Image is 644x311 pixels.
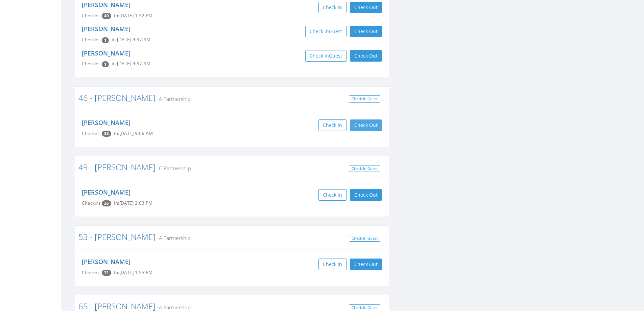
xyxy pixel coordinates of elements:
[350,26,382,37] button: Check Out
[82,49,130,57] a: [PERSON_NAME]
[78,161,156,173] a: 49 - [PERSON_NAME]
[329,52,342,59] span: Guest
[82,1,130,9] a: [PERSON_NAME]
[102,37,109,43] span: Checkin count
[114,13,152,19] span: In: [DATE] 1:32 PM
[318,119,347,131] button: Check in
[114,269,152,275] span: In: [DATE] 1:55 PM
[82,61,102,67] span: Checkins:
[305,50,347,62] button: Check inGuest
[114,130,153,136] span: In: [DATE] 9:06 AM
[156,95,191,103] small: A Partnership
[350,259,382,270] button: Check Out
[350,189,382,201] button: Check Out
[350,50,382,62] button: Check Out
[102,131,111,137] span: Checkin count
[78,231,156,242] a: 53 - [PERSON_NAME]
[156,234,191,242] small: A Partnership
[350,2,382,13] button: Check Out
[82,130,102,136] span: Checkins:
[156,164,191,172] small: C Partnership
[102,61,109,67] span: Checkin count
[349,165,380,172] a: Check In Guest
[102,270,111,276] span: Checkin count
[102,200,111,206] span: Checkin count
[112,37,150,43] span: In: [DATE] 9:37 AM
[82,25,130,33] a: [PERSON_NAME]
[350,119,382,131] button: Check Out
[318,2,347,13] button: Check in
[82,118,130,127] a: [PERSON_NAME]
[102,13,111,19] span: Checkin count
[156,304,191,311] small: A Partnership
[82,13,102,19] span: Checkins:
[318,189,347,201] button: Check in
[82,269,102,275] span: Checkins:
[329,28,342,35] span: Guest
[349,95,380,103] a: Check In Guest
[82,200,102,206] span: Checkins:
[349,235,380,242] a: Check In Guest
[82,37,102,43] span: Checkins:
[78,92,156,103] a: 46 - [PERSON_NAME]
[318,259,347,270] button: Check in
[112,61,150,67] span: In: [DATE] 9:37 AM
[82,258,130,266] a: [PERSON_NAME]
[82,188,130,196] a: [PERSON_NAME]
[114,200,152,206] span: In: [DATE] 2:03 PM
[305,26,347,37] button: Check inGuest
